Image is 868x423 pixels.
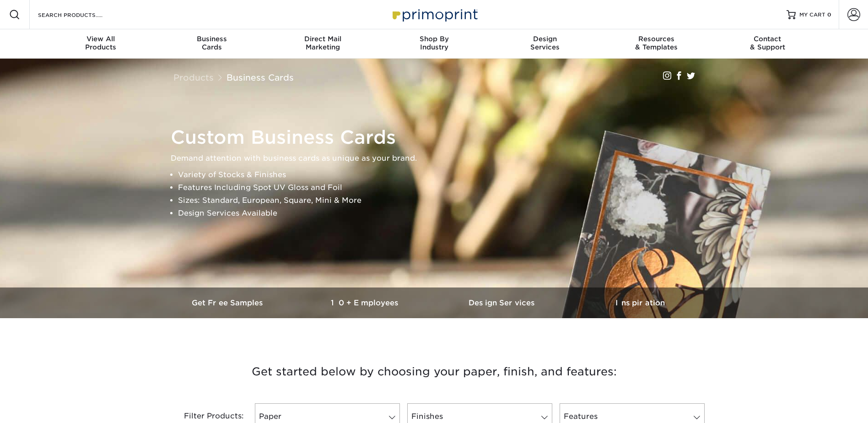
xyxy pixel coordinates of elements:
[712,29,823,59] a: Contact& Support
[799,11,825,19] span: MY CART
[156,35,267,43] span: Business
[571,287,709,318] a: Inspiration
[37,9,126,20] input: SEARCH PRODUCTS.....
[171,126,706,148] h1: Custom Business Cards
[601,35,712,51] div: & Templates
[160,287,297,318] a: Get Free Samples
[160,298,297,307] h3: Get Free Samples
[297,298,434,307] h3: 10+ Employees
[171,152,706,165] p: Demand attention with business cards as unique as your brand.
[178,181,706,194] li: Features Including Spot UV Gloss and Foil
[267,29,378,59] a: Direct MailMarketing
[45,35,156,43] span: View All
[267,35,378,51] div: Marketing
[178,194,706,207] li: Sizes: Standard, European, Square, Mini & More
[226,72,294,82] a: Business Cards
[267,35,378,43] span: Direct Mail
[601,29,712,59] a: Resources& Templates
[490,35,601,51] div: Services
[601,35,712,43] span: Resources
[378,35,490,43] span: Shop By
[490,35,601,43] span: Design
[571,298,709,307] h3: Inspiration
[45,35,156,51] div: Products
[434,298,571,307] h3: Design Services
[490,29,601,59] a: DesignServices
[156,29,267,59] a: BusinessCards
[378,29,490,59] a: Shop ByIndustry
[173,72,214,82] a: Products
[297,287,434,318] a: 10+ Employees
[178,207,706,220] li: Design Services Available
[45,29,156,59] a: View AllProducts
[388,5,480,24] img: Primoprint
[378,35,490,51] div: Industry
[827,11,831,18] span: 0
[156,35,267,51] div: Cards
[712,35,823,51] div: & Support
[434,287,571,318] a: Design Services
[178,168,706,181] li: Variety of Stocks & Finishes
[712,35,823,43] span: Contact
[167,351,702,392] h3: Get started below by choosing your paper, finish, and features:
